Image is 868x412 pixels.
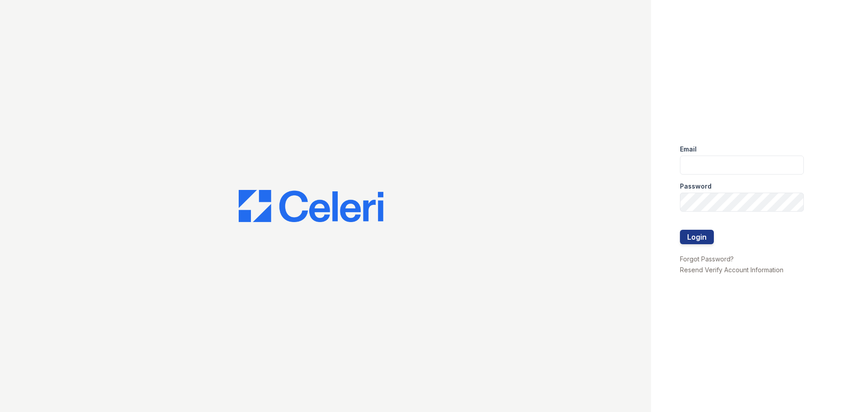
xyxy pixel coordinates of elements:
[680,230,714,244] button: Login
[680,182,712,191] label: Password
[680,266,783,274] a: Resend Verify Account Information
[239,190,383,223] img: CE_Logo_Blue-a8612792a0a2168367f1c8372b55b34899dd931a85d93a1a3d3e32e68fde9ad4.png
[680,145,697,154] label: Email
[680,255,734,263] a: Forgot Password?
